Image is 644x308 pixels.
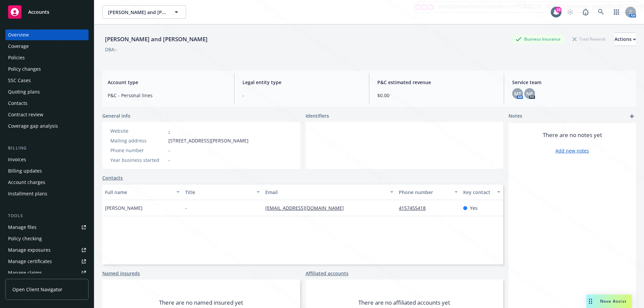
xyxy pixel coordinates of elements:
a: [EMAIL_ADDRESS][DOMAIN_NAME] [265,205,349,211]
span: Nova Assist [600,298,627,304]
button: Actions [614,33,636,46]
div: Installment plans [8,188,47,199]
a: Invoices [5,154,89,165]
a: Policies [5,52,89,63]
div: Policy checking [8,233,42,244]
div: Manage certificates [8,256,52,267]
a: Installment plans [5,188,89,199]
div: Key contact [463,189,493,196]
div: Website [110,127,166,134]
div: Overview [8,29,29,40]
a: Manage claims [5,267,89,278]
a: Contacts [102,174,123,181]
div: Invoices [8,154,26,165]
button: [PERSON_NAME] and [PERSON_NAME] [102,5,186,19]
a: Manage certificates [5,256,89,267]
a: Affiliated accounts [306,270,348,277]
span: [PERSON_NAME] [105,204,143,211]
div: Manage exposures [8,245,51,255]
a: Named insureds [102,270,140,277]
a: add [628,112,636,120]
div: Tools [5,212,89,219]
div: Year business started [110,157,166,164]
span: There are no named insured yet [159,299,243,307]
span: - [243,92,361,99]
a: Quoting plans [5,86,89,97]
div: [PERSON_NAME] and [PERSON_NAME] [102,35,210,44]
button: Phone number [396,184,460,200]
span: There are no notes yet [543,131,602,139]
span: P&C estimated revenue [377,79,496,86]
div: Manage claims [8,267,42,278]
div: Coverage gap analysis [8,121,58,131]
a: Coverage gap analysis [5,121,89,131]
div: SSC Cases [8,75,31,86]
div: Policy changes [8,64,41,74]
a: Accounts [5,3,89,21]
a: 4157455418 [399,205,431,211]
a: Contacts [5,98,89,109]
div: Contacts [8,98,28,109]
div: Quoting plans [8,86,40,97]
div: Business Insurance [512,35,564,43]
a: SSC Cases [5,75,89,86]
span: There are no affiliated accounts yet [358,299,450,307]
a: Overview [5,29,89,40]
span: Legal entity type [243,79,361,86]
a: Contract review [5,109,89,120]
div: Billing updates [8,166,42,176]
button: Title [182,184,263,200]
div: Mailing address [110,137,166,144]
span: Service team [512,79,631,86]
div: Phone number [399,189,450,196]
a: Manage files [5,222,89,233]
div: Phone number [110,147,166,154]
a: Report a Bug [579,5,592,19]
span: [PERSON_NAME] and [PERSON_NAME] [108,9,166,16]
span: MT [514,90,521,97]
div: Title [185,189,253,196]
div: Full name [105,189,172,196]
a: Billing updates [5,166,89,176]
span: - [168,147,170,154]
span: Open Client Navigator [12,286,62,293]
div: Policies [8,52,25,63]
a: Add new notes [555,147,589,154]
a: Coverage [5,41,89,52]
div: Email [265,189,386,196]
span: Account type [108,79,226,86]
span: Yes [470,204,478,211]
div: Contract review [8,109,43,120]
a: - [168,128,170,134]
span: General info [102,112,130,119]
a: Policy checking [5,233,89,244]
a: Search [594,5,608,19]
div: Total Rewards [569,35,609,43]
span: Notes [508,112,522,120]
button: Nova Assist [586,295,632,308]
div: DBA: - [105,46,117,53]
button: Email [263,184,396,200]
a: Account charges [5,177,89,188]
span: Identifiers [306,112,329,119]
span: - [185,204,187,211]
button: Full name [102,184,182,200]
span: NP [526,90,533,97]
a: Start snowing [563,5,577,19]
div: Coverage [8,41,29,52]
span: - [168,157,170,164]
span: P&C - Personal lines [108,92,226,99]
div: Manage files [8,222,37,233]
span: [STREET_ADDRESS][PERSON_NAME] [168,137,249,144]
div: Account charges [8,177,45,188]
a: Switch app [610,5,623,19]
button: Key contact [461,184,503,200]
div: Drag to move [586,295,595,308]
a: Manage exposures [5,245,89,255]
span: Accounts [28,9,49,15]
div: 19 [555,6,561,12]
div: Billing [5,145,89,151]
span: $0.00 [377,92,496,99]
